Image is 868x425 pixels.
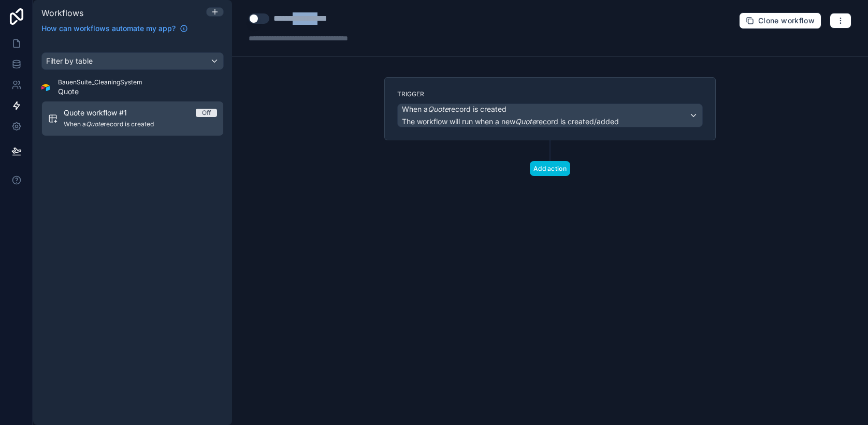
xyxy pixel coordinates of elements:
span: Workflows [41,8,83,18]
em: Quote [428,105,449,113]
button: When aQuoterecord is createdThe workflow will run when a newQuoterecord is created/added [397,104,703,127]
button: Clone workflow [739,12,821,29]
em: Quote [515,117,536,126]
span: Clone workflow [758,16,815,25]
span: The workflow will run when a new record is created/added [402,117,619,126]
a: How can workflows automate my app? [37,23,192,34]
span: When a record is created [402,104,507,114]
span: How can workflows automate my app? [41,23,176,34]
button: Add action [530,161,570,176]
label: Trigger [397,90,703,98]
